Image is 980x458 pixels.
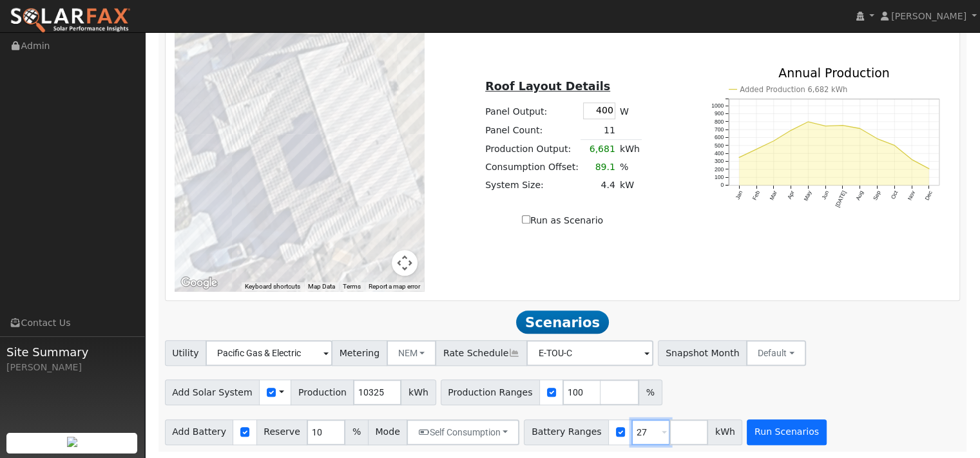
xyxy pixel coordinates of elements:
text: Added Production 6,682 kWh [740,84,847,93]
span: Scenarios [516,310,608,334]
text: Jan [734,189,744,200]
text: May [802,189,812,202]
input: Run as Scenario [522,215,530,224]
td: Production Output: [483,140,581,158]
circle: onclick="" [841,124,843,126]
span: Reserve [256,419,308,445]
td: 6,681 [581,140,617,158]
text: 700 [715,126,724,132]
circle: onclick="" [755,148,757,149]
td: 89.1 [581,158,617,176]
td: W [617,100,642,121]
text: Aug [854,189,865,201]
text: Sep [872,189,882,201]
img: retrieve [67,437,77,447]
span: Utility [165,340,207,366]
img: SolarFax [10,7,131,34]
circle: onclick="" [807,120,809,122]
td: % [617,158,642,176]
circle: onclick="" [773,139,774,141]
text: 500 [715,142,724,148]
text: [DATE] [834,189,847,208]
text: Apr [786,189,796,200]
td: Panel Output: [483,100,581,121]
span: Add Solar System [165,379,260,405]
span: Production [291,379,354,405]
button: Default [746,340,806,366]
text: Feb [751,189,761,201]
td: kW [617,176,642,194]
span: Battery Ranges [524,419,609,445]
span: Metering [332,340,387,366]
text: 900 [715,110,724,117]
td: System Size: [483,176,581,194]
text: Oct [890,189,899,200]
span: Mode [368,419,407,445]
text: 600 [715,134,724,140]
a: Terms (opens in new tab) [343,283,361,290]
span: Production Ranges [441,379,540,405]
input: Select a Rate Schedule [526,340,653,366]
span: kWh [707,419,742,445]
text: 0 [720,182,724,188]
img: Google [178,274,220,291]
a: Report a map error [369,283,420,290]
button: Map camera controls [392,250,418,276]
button: Map Data [308,282,335,291]
circle: onclick="" [876,137,878,139]
text: 1000 [711,102,724,108]
circle: onclick="" [738,156,740,158]
circle: onclick="" [928,167,930,169]
div: [PERSON_NAME] [6,361,138,374]
text: Mar [768,189,778,201]
button: Run Scenarios [747,419,826,445]
span: Snapshot Month [658,340,747,366]
span: Add Battery [165,419,234,445]
u: Roof Layout Details [485,80,610,93]
a: Open this area in Google Maps (opens a new window) [178,274,220,291]
circle: onclick="" [824,124,826,126]
td: 11 [581,121,617,140]
label: Run as Scenario [522,214,603,227]
span: % [639,379,662,405]
text: Annual Production [778,65,890,79]
input: Select a Utility [206,340,332,366]
span: Rate Schedule [436,340,527,366]
text: 100 [715,174,724,180]
td: Consumption Offset: [483,158,581,176]
td: 4.4 [581,176,617,194]
circle: onclick="" [894,144,896,146]
button: Keyboard shortcuts [245,282,300,291]
td: kWh [617,140,642,158]
span: kWh [401,379,436,405]
circle: onclick="" [790,129,792,131]
span: [PERSON_NAME] [891,11,966,21]
td: Panel Count: [483,121,581,140]
text: Jun [820,189,830,200]
text: 800 [715,118,724,124]
span: % [345,419,368,445]
circle: onclick="" [859,127,861,129]
text: 200 [715,166,724,172]
text: 400 [715,149,724,156]
button: NEM [387,340,437,366]
text: Nov [907,189,917,201]
circle: onclick="" [910,158,912,160]
button: Self Consumption [407,419,519,445]
text: Dec [924,189,934,201]
span: Site Summary [6,343,138,361]
text: 300 [715,158,724,164]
